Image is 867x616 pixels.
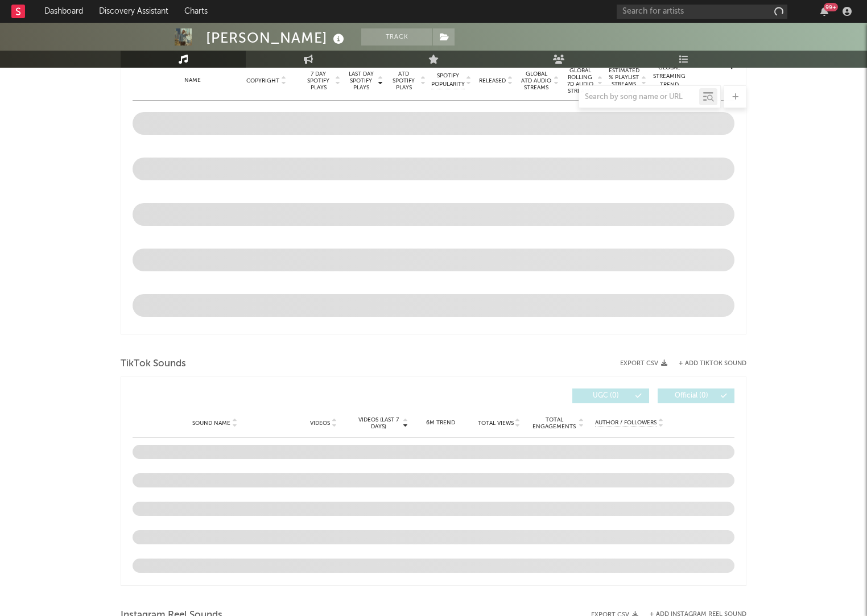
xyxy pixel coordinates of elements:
[579,93,699,102] input: Search by song name or URL
[414,419,467,427] div: 6M Trend
[346,71,376,91] span: Last Day Spotify Plays
[595,419,657,427] span: Author / Followers
[820,7,828,16] button: 99+
[361,28,432,46] button: Track
[620,360,667,367] button: Export CSV
[479,77,506,84] span: Released
[617,5,787,19] input: Search for artists
[356,416,402,430] span: Videos (last 7 days)
[121,357,186,371] span: TikTok Sounds
[531,416,577,430] span: Total Engagements
[679,361,746,367] button: + Add TikTok Sound
[667,361,746,367] button: + Add TikTok Sound
[608,67,639,94] span: Estimated % Playlist Streams Last Day
[389,71,419,91] span: ATD Spotify Plays
[665,392,717,399] span: Official ( 0 )
[658,388,734,403] button: Official(0)
[824,3,838,11] div: 99 +
[580,392,632,399] span: UGC ( 0 )
[206,28,347,47] div: [PERSON_NAME]
[572,388,649,403] button: UGC(0)
[155,76,230,85] div: Name
[192,420,230,427] span: Sound Name
[521,71,552,91] span: Global ATD Audio Streams
[303,71,333,91] span: 7 Day Spotify Plays
[431,72,465,89] span: Spotify Popularity
[246,77,279,84] span: Copyright
[564,67,596,94] span: Global Rolling 7D Audio Streams
[652,64,686,98] div: Global Streaming Trend (Last 60D)
[310,420,330,427] span: Videos
[478,420,514,427] span: Total Views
